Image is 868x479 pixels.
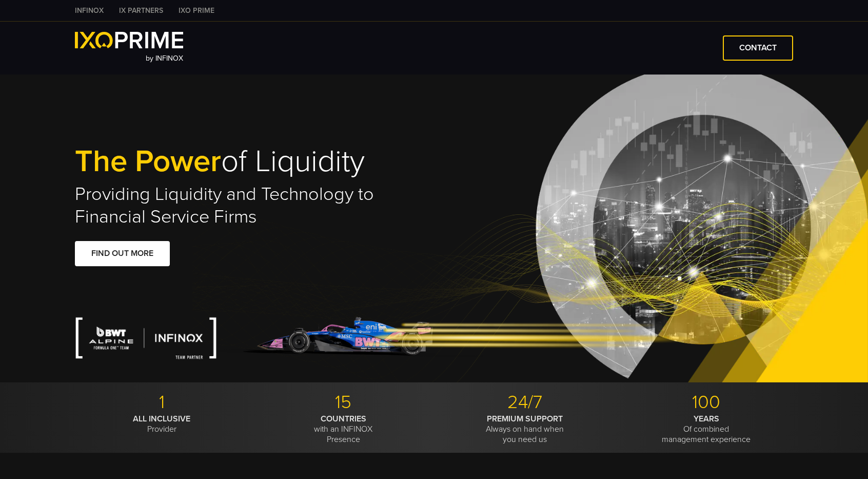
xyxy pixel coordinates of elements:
h1: of Liquidity [75,145,434,178]
p: with an INFINOX Presence [257,414,430,445]
span: The Power [75,143,221,180]
p: 100 [619,391,793,414]
p: Provider [75,414,249,434]
strong: PREMIUM SUPPORT [487,414,563,424]
a: FIND OUT MORE [75,241,170,266]
strong: YEARS [694,414,719,424]
p: Always on hand when you need us [438,414,612,445]
p: 15 [257,391,430,414]
a: IX PARTNERS [111,5,171,16]
p: 24/7 [438,391,612,414]
p: Of combined management experience [619,414,793,445]
span: by INFINOX [146,54,183,63]
h2: Providing Liquidity and Technology to Financial Service Firms [75,183,434,228]
a: CONTACT [723,35,793,61]
strong: COUNTRIES [321,414,366,424]
a: INFINOX [67,5,111,16]
strong: ALL INCLUSIVE [133,414,190,424]
p: 1 [75,391,249,414]
a: IXO PRIME [171,5,222,16]
a: by INFINOX [75,32,183,64]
